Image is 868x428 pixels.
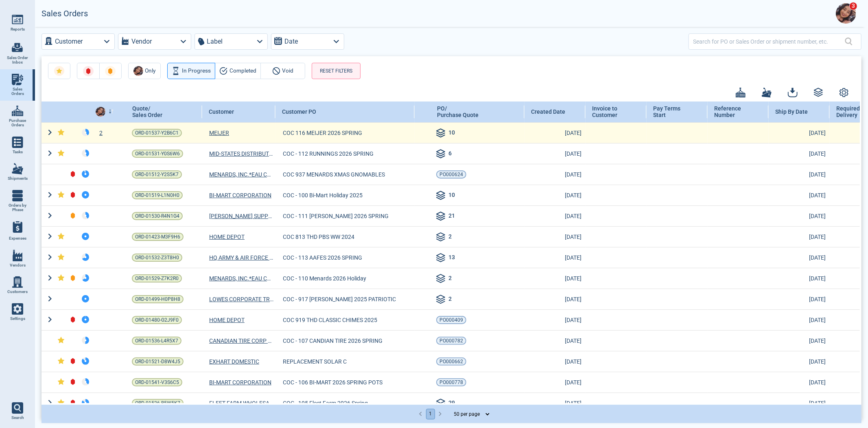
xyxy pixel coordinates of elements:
td: [DATE] [769,205,830,226]
button: RESET FILTERS [312,63,361,79]
a: ORD-01536-L4R5X7 [132,337,181,345]
button: Completed [215,63,261,79]
img: Avatar [836,3,856,24]
a: PO000662 [436,357,466,366]
a: LOWES CORPORATE TRADE PAYABLES [209,295,273,303]
span: Purchase Orders [7,118,28,128]
button: Date [271,33,344,50]
span: Sales Order Inbox [7,55,28,65]
span: Customer PO [282,108,316,115]
span: 2 [448,295,452,304]
span: Shipments [8,176,28,181]
span: COC 116 MEIJER 2026 SPRING [283,129,362,137]
button: AvatarOnly [128,63,161,79]
td: [DATE] [769,268,830,289]
span: PO000778 [439,378,463,386]
label: Customer [55,36,83,47]
td: [DATE] [525,268,586,289]
input: Search for PO or Sales Order or shipment number, etc. [693,35,845,47]
a: ORD-01499-H0P8H8 [132,295,184,303]
a: ORD-01480-G2J9F0 [132,316,182,324]
span: ORD-01423-M3F9H6 [135,233,180,241]
td: [DATE] [769,289,830,309]
span: COC - 917 [PERSON_NAME] 2025 PATRIOTIC [283,295,396,303]
span: ORD-01480-G2J9F0 [135,316,179,324]
a: [PERSON_NAME] SUPPLY, INC. [209,212,273,220]
button: page 1 [426,409,435,419]
a: ORD-01531-Y0S6W6 [132,150,183,158]
a: PO000409 [436,316,466,324]
label: Vendor [131,36,152,47]
span: Customers [7,289,28,294]
span: Tasks [13,150,23,154]
a: MID-STATES DISTRIBUTING,LLC [209,150,273,158]
span: 13 [448,253,455,263]
span: 2 [448,232,452,242]
label: Date [284,36,298,47]
a: ORD-01526-B5W5K7 [132,399,184,407]
h2: Sales Orders [42,9,88,18]
span: 3 [849,2,857,10]
a: ORD-01521-D8W4J5 [132,357,184,366]
span: EXHART DOMESTIC [209,357,259,366]
td: [DATE] [769,330,830,351]
span: Void [282,66,294,76]
span: ORD-01531-Y0S6W6 [135,150,180,158]
td: [DATE] [525,289,586,309]
span: Expenses [9,236,26,241]
span: ORD-01537-Y2B6C1 [135,129,179,137]
span: ORD-01512-Y2S5K7 [135,170,179,179]
img: menu_icon [12,250,23,261]
a: ORD-01519-L1N0H0 [132,191,183,199]
nav: pagination navigation [416,409,445,419]
img: menu_icon [12,137,23,148]
td: [DATE] [525,122,586,143]
button: Void [260,63,305,79]
label: Label [207,36,223,47]
span: 6 [448,149,452,159]
td: [DATE] [769,185,830,205]
a: ORD-01423-M3F9H6 [132,233,184,241]
span: ORD-01519-L1N0H0 [135,191,179,199]
td: [DATE] [525,205,586,226]
span: COC - 110 Menards 2026 Holiday [283,274,366,282]
td: [DATE] [769,247,830,268]
img: Avatar [96,107,105,117]
a: FLEET FARM WHOLESALE [209,399,273,407]
span: Vendors [10,263,26,268]
span: 29 [448,399,455,408]
td: [DATE] [525,309,586,330]
span: 21 [448,212,455,221]
img: menu_icon [12,74,23,85]
a: HOME DEPOT [209,316,245,324]
a: BI-MART CORPORATION [209,191,271,199]
span: COC - 113 AAFES 2026 SPRING [283,254,362,262]
a: MENARDS, INC.*EAU CLAIRE [209,274,273,282]
a: ORD-01530-R4N1G4 [132,212,183,220]
span: 2 [448,274,452,284]
span: COC - 100 Bi-Mart Holiday 2025 [283,191,363,199]
span: COC 813 THD PBS WW 2024 [283,233,354,241]
span: Reference Number [714,105,754,119]
span: Completed [230,66,256,76]
span: Reports [11,27,25,32]
span: PO/ Purchase Quote [437,105,479,118]
span: PO000782 [439,337,463,345]
a: CANADIAN TIRE CORP LIMITED [209,337,273,345]
a: ORD-01541-V3S6C5 [132,378,182,386]
td: [DATE] [769,309,830,330]
span: ORD-01521-D8W4J5 [135,357,180,366]
span: 10 [448,128,455,138]
a: MEIJER [209,129,229,137]
div: 2 [92,129,119,137]
span: PO000409 [439,316,463,324]
img: menu_icon [12,14,23,25]
span: In Progress [182,66,211,76]
a: BI-MART CORPORATION [209,378,271,386]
